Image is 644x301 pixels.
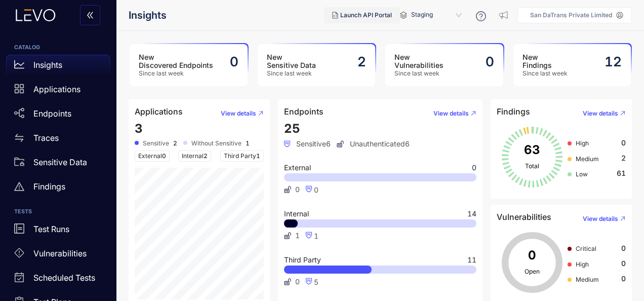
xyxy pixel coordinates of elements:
span: Internal [178,150,211,162]
button: Launch API Portal [324,7,400,23]
span: 0 [314,185,318,194]
span: 1 [314,232,318,240]
span: Third Party [220,150,264,162]
span: Internal [284,210,309,217]
a: Traces [6,128,110,152]
h2: 0 [230,54,238,69]
span: Launch API Portal [340,12,392,19]
span: 25 [284,121,300,136]
span: 61 [617,169,626,177]
span: Staging [411,7,464,23]
span: 0 [621,139,626,147]
span: 0 [295,185,300,194]
span: 2 [621,154,626,162]
span: 1 [256,152,260,160]
span: 0 [621,244,626,252]
p: Endpoints [33,109,71,118]
p: Scheduled Tests [33,273,95,282]
h6: TESTS [14,209,102,215]
button: View details [575,105,626,122]
span: warning [14,181,24,192]
button: View details [425,105,476,122]
span: External [135,150,170,162]
span: 0 [621,259,626,268]
a: Sensitive Data [6,152,110,176]
span: 0 [295,278,300,286]
span: double-left [86,11,94,20]
span: Since last week [522,70,568,77]
span: High [576,260,589,268]
span: Medium [576,276,599,283]
span: Low [576,170,588,178]
p: Test Runs [33,224,69,234]
a: Test Runs [6,219,110,244]
h6: CATALOG [14,45,102,51]
span: 2 [204,152,208,160]
span: 11 [467,256,476,264]
span: 1 [295,232,300,240]
span: View details [583,215,618,222]
span: Since last week [139,70,213,77]
h4: Applications [135,107,183,116]
h3: New Discovered Endpoints [139,53,213,69]
p: Insights [33,60,62,69]
span: Sensitive 6 [284,140,331,148]
span: Since last week [394,70,444,77]
a: Applications [6,79,110,103]
a: Scheduled Tests [6,268,110,292]
span: 3 [135,121,143,136]
span: 14 [467,210,476,217]
h3: New Sensitive Data [267,53,316,69]
p: San DaTrans Private Limited [530,12,612,19]
b: 2 [173,140,177,147]
p: Findings [33,182,65,191]
p: Vulnerabilities [33,249,87,258]
span: High [576,139,589,147]
button: double-left [80,5,100,25]
h4: Findings [497,107,530,116]
button: View details [213,105,264,122]
span: Without Sensitive [191,140,241,147]
span: Sensitive [143,140,169,147]
h4: Endpoints [284,107,324,116]
span: Medium [576,155,599,163]
span: View details [221,110,256,117]
h2: 12 [605,54,622,69]
span: 0 [472,164,476,171]
b: 1 [246,140,250,147]
a: Insights [6,55,110,79]
h3: New Vulnerabilities [394,53,444,69]
span: swap [14,133,24,143]
h2: 0 [486,54,494,69]
span: Critical [576,245,596,252]
span: 0 [621,275,626,283]
a: Findings [6,176,110,201]
span: Unauthenticated 6 [337,140,410,148]
span: Third Party [284,256,321,264]
p: Applications [33,85,80,94]
span: View details [433,110,469,117]
h4: Vulnerabilities [497,212,551,221]
button: View details [575,211,626,227]
a: Endpoints [6,103,110,128]
span: External [284,164,311,171]
span: Since last week [267,70,316,77]
h2: 2 [357,54,366,69]
p: Sensitive Data [33,158,87,167]
h3: New Findings [522,53,568,69]
p: Traces [33,133,59,142]
a: Vulnerabilities [6,244,110,268]
span: View details [583,110,618,117]
span: Insights [129,10,167,21]
span: 0 [162,152,166,160]
span: 5 [314,278,318,286]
